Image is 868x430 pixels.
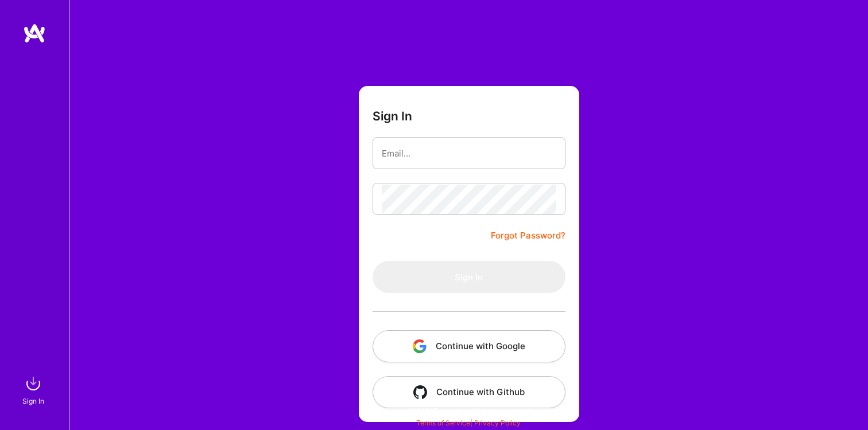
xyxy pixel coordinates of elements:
button: Sign In [373,261,565,293]
a: Terms of Service [416,419,470,427]
img: icon [413,385,427,399]
img: icon [413,339,427,353]
h3: Sign In [373,109,412,123]
a: Privacy Policy [474,419,521,427]
div: © 2025 ATeams Inc., All rights reserved. [69,396,868,425]
div: Sign In [22,395,44,407]
a: Forgot Password? [491,229,565,243]
img: sign in [22,372,45,395]
a: sign inSign In [24,372,45,407]
input: Email... [382,139,556,168]
img: logo [23,23,46,44]
button: Continue with Google [373,330,565,362]
button: Continue with Github [373,376,565,408]
span: | [416,419,521,427]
